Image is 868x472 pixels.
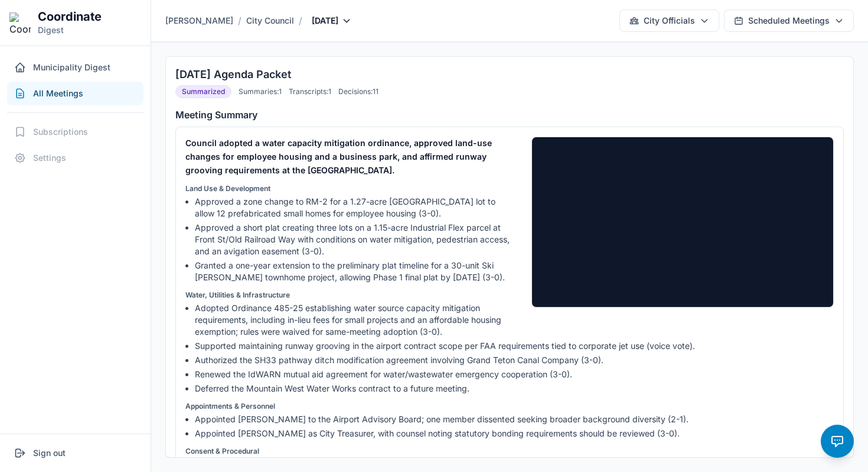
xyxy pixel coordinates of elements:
[195,428,834,439] li: Appointed [PERSON_NAME] as City Treasurer, with counsel noting statutory bonding requirements sho...
[289,87,331,96] span: Transcripts: 1
[7,120,143,144] button: Subscriptions
[195,260,834,283] li: Granted a one-year extension to the preliminary plat timeline for a 30-unit Ski [PERSON_NAME] tow...
[33,126,88,138] span: Subscriptions
[195,368,834,380] li: Renewed the IdWARN mutual aid agreement for water/wastewater emergency cooperation (3-0).
[185,184,834,193] p: Land Use & Development
[338,87,378,96] span: Decisions: 11
[38,24,102,36] p: Digest
[195,383,834,395] li: Deferred the Mountain West Water Works contract to a future meeting.
[165,15,233,27] span: [PERSON_NAME]
[246,15,294,27] span: City Council
[33,62,110,73] span: Municipality Digest
[185,137,834,177] p: Council adopted a water capacity mitigation ordinance, approved land-use changes for employee hou...
[175,108,844,122] h4: Meeting Summary
[7,56,143,79] button: Municipality Digest
[239,87,282,96] span: Summaries: 1
[821,425,854,458] button: Chat with meeting (Beta)
[724,9,854,32] button: Scheduled Meetings
[9,12,31,34] img: Coordinate
[307,12,356,29] button: [DATE]
[532,137,833,307] iframe: 07-15-25 Agenda Packet
[299,14,302,28] span: /
[175,85,231,98] span: Summarized
[7,146,143,170] button: Settings
[185,402,834,411] p: Appointments & Personnel
[195,302,834,338] li: Adopted Ordinance 485-25 establishing water source capacity mitigation requirements, including in...
[195,340,834,352] li: Supported maintaining runway grooving in the airport contract scope per FAA requirements tied to ...
[195,196,834,219] li: Approved a zone change to RM-2 for a 1.27-acre [GEOGRAPHIC_DATA] lot to allow 12 prefabricated sm...
[33,152,66,164] span: Settings
[33,88,83,99] span: All Meetings
[175,66,844,83] h3: [DATE] Agenda Packet
[7,82,143,105] button: All Meetings
[195,222,834,257] li: Approved a short plat creating three lots on a 1.15-acre Industrial Flex parcel at Front St/Old R...
[185,290,834,300] p: Water, Utilities & Infrastructure
[38,9,102,24] h1: Coordinate
[619,9,719,32] button: City Officials
[195,354,834,366] li: Authorized the SH33 pathway ditch modification agreement involving Grand Teton Canal Company (3-0).
[238,14,242,28] span: /
[185,447,834,456] p: Consent & Procedural
[195,413,834,425] li: Appointed [PERSON_NAME] to the Airport Advisory Board; one member dissented seeking broader backg...
[7,441,143,465] button: Sign out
